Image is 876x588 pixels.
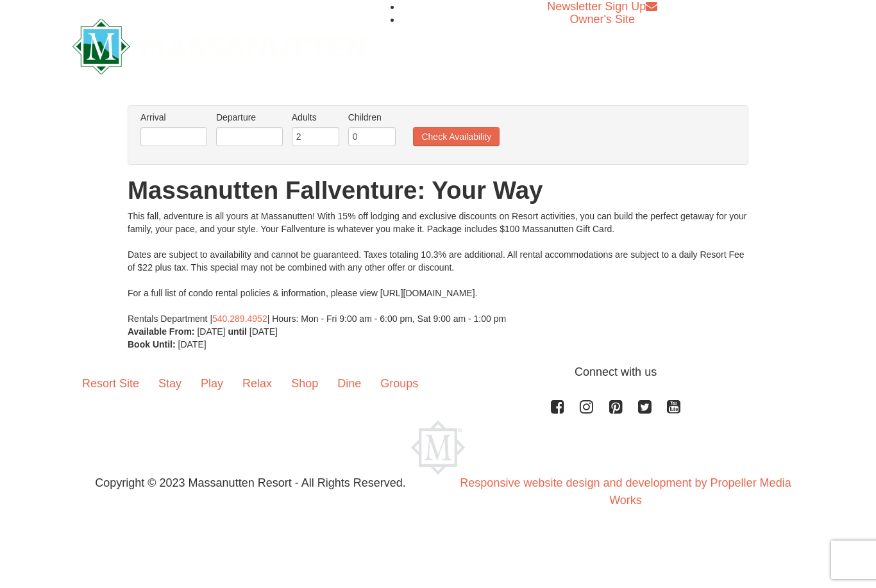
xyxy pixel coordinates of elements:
div: This fall, adventure is all yours at Massanutten! With 15% off lodging and exclusive discounts on... [128,210,748,325]
label: Departure [216,111,283,124]
img: Massanutten Resort Logo [72,19,366,74]
strong: Book Until: [128,339,176,349]
label: Adults [292,111,339,124]
a: Play [191,364,233,403]
label: Arrival [140,111,207,124]
span: [DATE] [249,326,278,337]
img: Massanutten Resort Logo [411,421,465,475]
p: Copyright © 2023 Massanutten Resort - All Rights Reserved. [63,475,438,492]
a: Owner's Site [570,13,635,26]
span: [DATE] [178,339,206,349]
strong: until [228,326,247,337]
button: Check Availability [413,127,500,146]
a: Relax [233,364,282,403]
span: [DATE] [197,326,225,337]
a: Dine [328,364,371,403]
strong: Available From: [128,326,195,337]
a: Massanutten Resort [72,29,366,60]
a: Shop [282,364,328,403]
a: Resort Site [72,364,149,403]
a: Responsive website design and development by Propeller Media Works [460,476,791,507]
a: Groups [371,364,428,403]
h1: Massanutten Fallventure: Your Way [128,178,748,203]
a: Stay [149,364,191,403]
a: 540.289.4952 [212,314,267,324]
p: Connect with us [72,364,804,381]
label: Children [348,111,396,124]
